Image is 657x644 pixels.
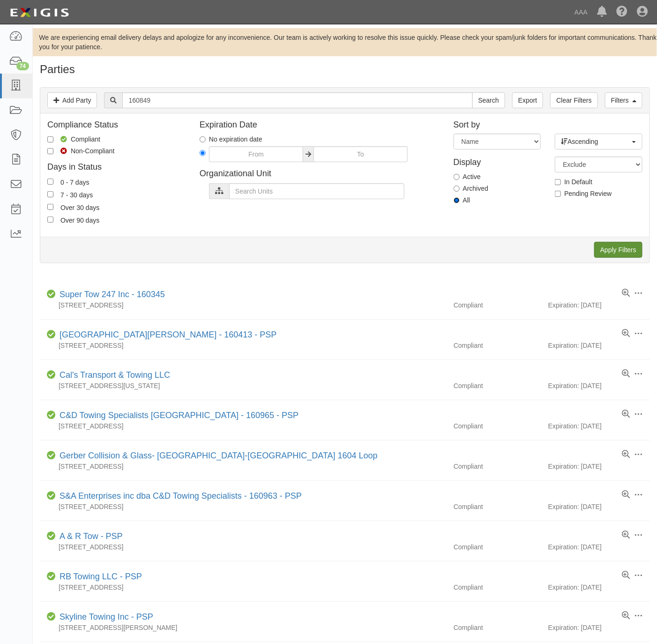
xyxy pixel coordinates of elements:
div: 74 [16,62,29,70]
a: Gerber Collision & Glass- [GEOGRAPHIC_DATA]-[GEOGRAPHIC_DATA] 1604 Loop [60,451,378,460]
button: Ascending [555,134,642,150]
input: Non-Compliant [47,148,53,154]
a: S&A Enterprises inc dba C&D Towing Specialists - 160963 - PSP [60,491,302,501]
label: Active [454,172,481,181]
div: [STREET_ADDRESS] [40,583,447,592]
div: Compliant [447,583,548,592]
label: Compliant [47,135,100,144]
div: Expiration: [DATE] [548,462,650,471]
input: Over 30 days [47,204,53,210]
div: [STREET_ADDRESS] [40,421,447,431]
input: Archived [454,186,460,192]
div: Expiration: [DATE] [548,623,650,632]
label: Non-Compliant [47,146,114,156]
a: Cal's Transport & Towing LLC [60,370,170,380]
h4: Compliance Status [47,120,186,130]
div: Compliant [447,623,548,632]
i: Compliant [47,493,56,499]
a: Super Tow 247 Inc - 160345 [60,290,165,299]
input: Search [472,92,505,108]
h4: Expiration Date [200,120,440,130]
div: Super Tow 247 Inc - 160345 [56,289,165,301]
h1: Parties [40,63,650,75]
label: In Default [555,177,592,187]
a: AAA [570,3,592,22]
a: [GEOGRAPHIC_DATA][PERSON_NAME] - 160413 - PSP [60,330,276,339]
span: Ascending [561,137,630,146]
div: Expiration: [DATE] [548,421,650,431]
div: Compliant [447,421,548,431]
div: Skyline Towing Inc - PSP [56,611,153,623]
i: Compliant [47,614,56,620]
i: Compliant [47,573,56,580]
div: Compliant [447,542,548,552]
div: Compliant [447,341,548,350]
input: Apply Filters [594,242,642,258]
div: Rancho Bernardo Towing - 160413 - PSP [56,329,276,341]
a: C&D Towing Specialists [GEOGRAPHIC_DATA] - 160965 - PSP [60,411,299,420]
h4: Organizational Unit [200,169,440,179]
a: Skyline Towing Inc - PSP [60,612,153,622]
a: View results summary [622,369,630,379]
input: No expiration date [200,136,206,142]
input: 7 - 30 days [47,191,53,197]
label: No expiration date [200,135,262,144]
i: Compliant [47,331,56,338]
input: Search [122,92,472,108]
div: [STREET_ADDRESS] [40,341,447,350]
input: Pending Review [555,191,561,197]
a: View results summary [622,531,630,540]
input: All [454,197,460,203]
div: [STREET_ADDRESS] [40,300,447,310]
div: Compliant [447,502,548,511]
a: RB Towing LLC - PSP [60,572,142,581]
a: View results summary [622,410,630,419]
div: Expiration: [DATE] [548,341,650,350]
a: Clear Filters [550,92,597,108]
div: Expiration: [DATE] [548,300,650,310]
h4: Days in Status [47,163,186,172]
div: Over 30 days [60,202,99,212]
a: View results summary [622,490,630,500]
label: Archived [454,184,488,193]
div: 0 - 7 days [60,177,89,187]
i: Compliant [47,291,56,298]
div: We are experiencing email delivery delays and apologize for any inconvenience. Our team is active... [33,33,657,52]
a: Add Party [47,92,97,108]
div: RB Towing LLC - PSP [56,571,142,583]
div: C&D Towing Specialists Pasadena - 160965 - PSP [56,410,299,422]
input: Search Units [229,183,404,199]
div: Expiration: [DATE] [548,381,650,390]
label: All [454,195,470,205]
input: To [314,146,408,162]
div: Compliant [447,300,548,310]
div: Over 90 days [60,215,99,225]
input: 0 - 7 days [47,179,53,185]
i: Compliant [47,372,56,378]
i: Compliant [47,452,56,459]
a: View results summary [622,450,630,459]
i: Compliant [47,412,56,419]
div: Expiration: [DATE] [548,502,650,511]
div: Expiration: [DATE] [548,583,650,592]
a: View results summary [622,329,630,338]
i: Help Center - Complianz [616,7,627,18]
a: View results summary [622,571,630,580]
div: Compliant [447,462,548,471]
a: Export [512,92,543,108]
input: Active [454,174,460,180]
h4: Display [454,154,541,167]
input: Over 90 days [47,217,53,223]
div: [STREET_ADDRESS] [40,502,447,511]
div: A & R Tow - PSP [56,531,123,543]
div: S&A Enterprises inc dba C&D Towing Specialists - 160963 - PSP [56,490,302,502]
div: 7 - 30 days [60,189,93,200]
img: logo-5460c22ac91f19d4615b14bd174203de0afe785f0fc80cf4dbbc73dc1793850b.png [7,4,72,21]
a: View results summary [622,289,630,298]
input: In Default [555,179,561,185]
a: A & R Tow - PSP [60,532,123,541]
a: Filters [605,92,642,108]
div: [STREET_ADDRESS] [40,462,447,471]
div: Compliant [447,381,548,390]
h4: Sort by [454,120,642,130]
